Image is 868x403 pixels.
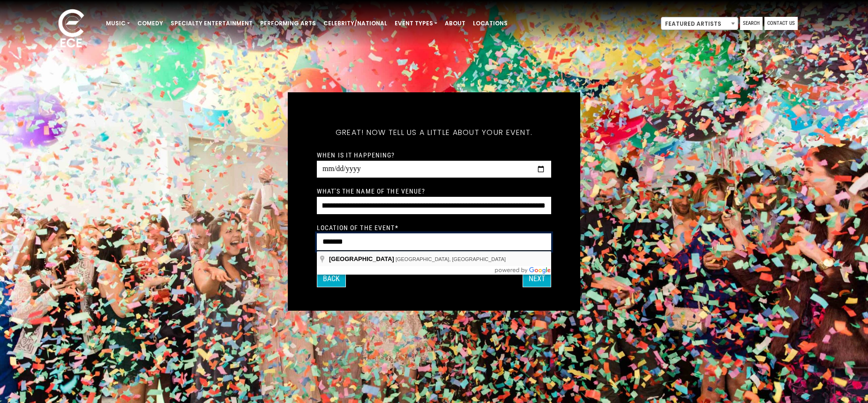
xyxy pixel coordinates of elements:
[317,224,398,232] label: Location of the event
[256,15,320,31] a: Performing Arts
[391,15,441,31] a: Event Types
[764,17,798,30] a: Contact Us
[661,17,738,30] span: Featured Artists
[661,17,738,30] span: Featured Artists
[396,256,506,262] span: [GEOGRAPHIC_DATA], [GEOGRAPHIC_DATA]
[469,15,511,31] a: Locations
[329,255,394,262] span: [GEOGRAPHIC_DATA]
[48,7,95,52] img: ece_new_logo_whitev2-1.png
[102,15,134,31] a: Music
[523,270,551,287] button: Next
[317,151,395,159] label: When is it happening?
[167,15,256,31] a: Specialty Entertainment
[320,15,391,31] a: Celebrity/National
[317,116,551,149] h5: Great! Now tell us a little about your event.
[134,15,167,31] a: Comedy
[441,15,469,31] a: About
[317,187,425,195] label: What's the name of the venue?
[317,270,346,287] button: Back
[740,17,763,30] a: Search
